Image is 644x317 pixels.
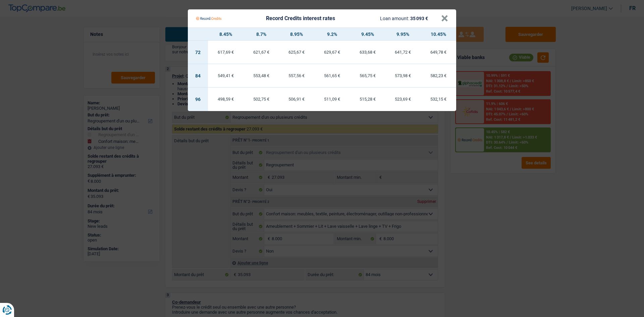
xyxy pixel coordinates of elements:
[244,97,279,101] div: 502,75 €
[279,28,314,41] th: 8.95%
[188,41,208,64] td: 72
[188,88,208,111] td: 96
[314,28,350,41] th: 9.2%
[208,50,244,54] div: 617,69 €
[244,73,279,78] div: 553,48 €
[350,28,385,41] th: 9.45%
[385,97,421,101] div: 523,69 €
[385,73,421,78] div: 573,98 €
[385,28,421,41] th: 9.95%
[279,50,314,54] div: 625,67 €
[385,50,421,54] div: 641,72 €
[314,97,350,101] div: 511,09 €
[279,73,314,78] div: 557,56 €
[350,50,385,54] div: 633,68 €
[314,50,350,54] div: 629,67 €
[314,73,350,78] div: 561,65 €
[350,73,385,78] div: 565,75 €
[421,28,456,41] th: 10.45%
[279,97,314,101] div: 506,91 €
[188,64,208,88] td: 84
[441,15,448,22] button: ×
[244,50,279,54] div: 621,67 €
[410,16,428,21] span: 35 093 €
[208,97,244,101] div: 498,59 €
[196,12,221,25] img: Record Credits
[421,97,456,101] div: 532,15 €
[244,28,279,41] th: 8.7%
[208,28,244,41] th: 8.45%
[421,50,456,54] div: 649,78 €
[380,16,409,21] span: Loan amount:
[208,73,244,78] div: 549,41 €
[266,16,335,21] div: Record Credits interest rates
[350,97,385,101] div: 515,28 €
[421,73,456,78] div: 582,23 €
